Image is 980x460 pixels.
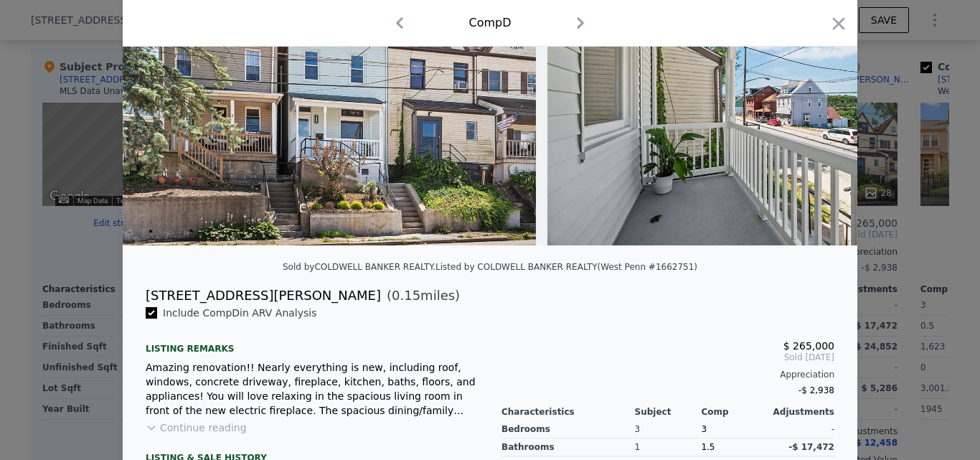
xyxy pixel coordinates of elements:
span: Include Comp D in ARV Analysis [157,307,323,319]
span: 0.15 [392,288,420,303]
div: Amazing renovation!! Nearly everything is new, including roof, windows, concrete driveway, firepl... [146,360,479,418]
span: -$ 17,472 [788,442,834,452]
div: Listing remarks [146,332,479,355]
div: 1.5 [701,438,768,456]
div: - [768,421,834,438]
div: Listed by COLDWELL BANKER REALTY (West Penn #1662751) [435,262,697,272]
div: Characteristics [501,406,635,418]
div: Sold by COLDWELL BANKER REALTY . [283,262,435,272]
div: 1 [635,438,702,456]
span: -$ 2,938 [798,385,834,395]
button: Continue reading [146,421,247,435]
span: Sold [DATE] [501,352,834,363]
div: Adjustments [768,406,834,418]
span: ( miles) [381,286,460,306]
div: [STREET_ADDRESS][PERSON_NAME] [146,286,381,306]
div: Appreciation [501,369,834,380]
div: 3 [635,421,702,438]
span: $ 265,000 [783,340,834,352]
div: Comp [701,406,768,418]
div: Comp D [468,14,511,32]
span: 3 [701,424,707,434]
div: Bedrooms [501,421,635,438]
div: Subject [635,406,702,418]
div: Bathrooms [501,438,635,456]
